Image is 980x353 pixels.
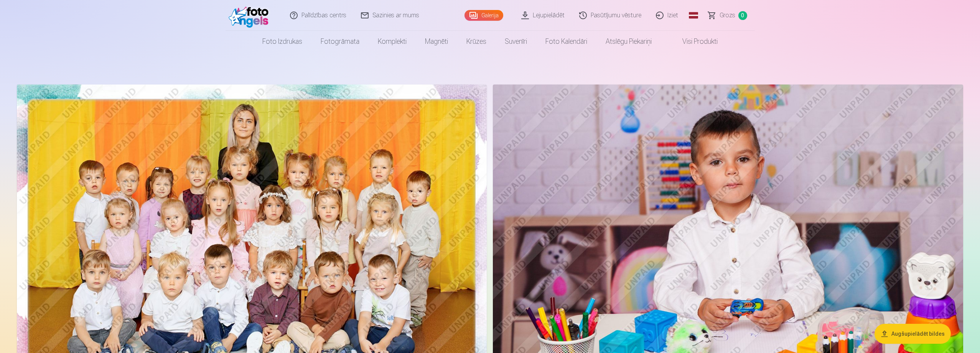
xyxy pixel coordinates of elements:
[229,3,273,28] img: /fa1
[875,324,951,344] button: Augšupielādēt bildes
[496,31,536,52] a: Suvenīri
[311,31,369,52] a: Fotogrāmata
[457,31,496,52] a: Krūzes
[720,11,735,20] span: Grozs
[416,31,457,52] a: Magnēti
[464,10,503,21] a: Galerija
[596,31,661,52] a: Atslēgu piekariņi
[536,31,596,52] a: Foto kalendāri
[738,11,747,20] span: 0
[661,31,727,52] a: Visi produkti
[369,31,416,52] a: Komplekti
[253,31,311,52] a: Foto izdrukas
